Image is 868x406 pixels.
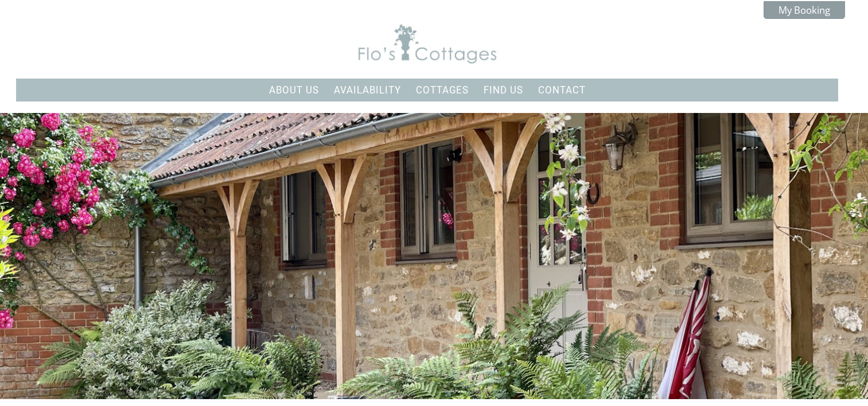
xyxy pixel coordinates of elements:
[416,84,469,96] a: Cottages
[269,84,319,96] a: About Us
[484,84,523,96] a: Find us
[334,84,401,96] a: Availability
[356,24,499,64] img: Flo's Cottages
[538,84,586,96] a: Contact
[764,1,845,19] a: My Booking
